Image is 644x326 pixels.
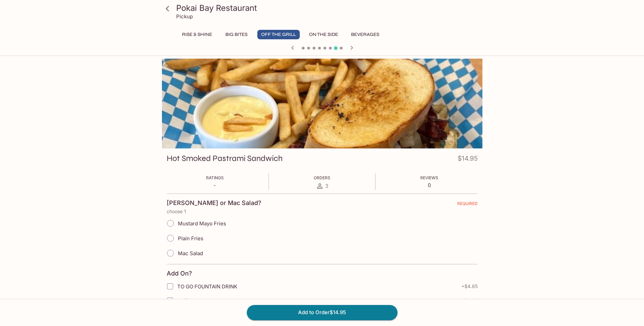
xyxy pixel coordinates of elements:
[461,298,478,303] span: + $3.00
[458,153,478,166] h4: $14.95
[420,182,438,188] p: 0
[305,30,342,39] button: On The Side
[206,182,224,188] p: -
[347,30,383,39] button: Beverages
[178,30,216,39] button: Rise & Shine
[177,283,237,290] span: TO GO FOUNTAIN DRINK
[206,175,224,180] span: Ratings
[420,175,438,180] span: Reviews
[178,250,203,257] span: Mac Salad
[167,270,192,277] h4: Add On?
[461,284,478,289] span: + $4.85
[167,209,478,214] p: choose 1
[257,30,300,39] button: Off The Grill
[167,199,261,207] h4: [PERSON_NAME] or Mac Salad?
[178,220,226,227] span: Mustard Mayo Fries
[457,201,478,209] span: REQUIRED
[221,30,252,39] button: Big Bites
[176,13,193,20] p: Pickup
[177,298,194,304] span: Coffee
[162,59,482,148] div: Hot Smoked Pastrami Sandwich
[176,3,480,13] h3: Pokai Bay Restaurant
[325,183,328,189] span: 3
[178,235,203,242] span: Plain Fries
[314,175,330,180] span: Orders
[167,153,283,164] h3: Hot Smoked Pastrami Sandwich
[247,305,398,320] button: Add to Order$14.95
